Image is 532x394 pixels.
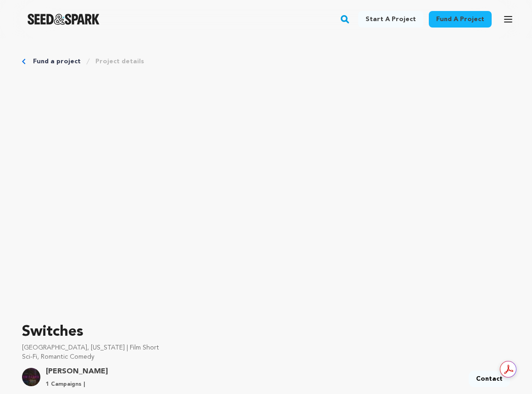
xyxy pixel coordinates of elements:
a: Project details [95,57,144,66]
a: Fund a project [429,11,492,28]
a: Seed&Spark Homepage [28,14,100,25]
img: Seed&Spark Logo Dark Mode [28,14,100,25]
div: Breadcrumb [22,57,510,66]
a: Fund a project [33,57,81,66]
img: 7d51f23c7a53fddb.jpg [22,368,40,386]
a: Contact [469,371,510,387]
a: Goto Broussard Brandon profile [46,366,108,377]
p: [GEOGRAPHIC_DATA], [US_STATE] | Film Short [22,343,510,352]
p: Switches [22,321,510,343]
p: Sci-Fi, Romantic Comedy [22,352,510,361]
p: 1 Campaigns | [46,381,108,388]
a: Start a project [358,11,423,28]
